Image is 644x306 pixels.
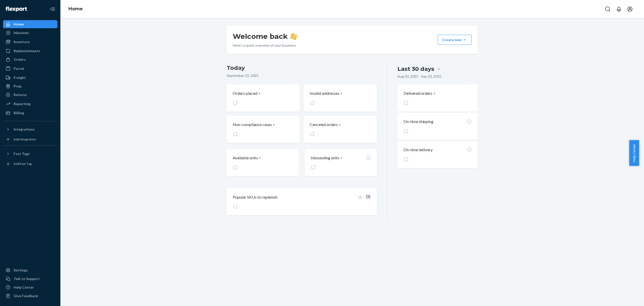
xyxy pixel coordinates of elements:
[3,292,57,300] button: Give Feedback
[14,22,24,27] div: Home
[304,116,377,143] button: Canceled orders
[404,119,433,125] p: On-time shipping
[3,160,57,168] a: Add Fast Tag
[3,91,57,99] a: Returns
[311,155,339,161] p: Inbounding units
[3,82,57,90] a: Prep
[14,75,26,80] div: Freight
[233,194,277,200] p: Popular SKUs to replenish
[14,48,40,53] div: Replenishments
[68,6,83,12] a: Home
[14,285,34,290] div: Help Center
[14,92,27,97] div: Returns
[404,147,433,153] p: On-time delivery
[233,155,258,161] p: Available units
[3,38,57,46] a: Inventory
[14,84,21,89] div: Prep
[397,65,434,73] div: Last 30 days
[14,101,30,106] div: Reporting
[3,275,57,283] button: Talk to Support
[227,149,299,176] button: Available units
[310,90,339,96] p: Invalid addresses
[14,151,30,156] div: Fast Tags
[3,20,57,28] a: Home
[64,2,87,16] ol: breadcrumbs
[227,84,300,112] button: Orders placed
[233,90,257,96] p: Orders placed
[227,116,300,143] button: Non-compliance cases
[3,283,57,291] a: Help Center
[3,135,57,143] a: Add Integration
[3,74,57,82] a: Freight
[233,122,272,128] p: Non-compliance cases
[3,55,57,64] a: Orders
[14,162,32,166] div: Add Fast Tag
[3,100,57,108] a: Reporting
[14,293,38,298] div: Give Feedback
[629,140,639,166] button: Help Center
[310,122,338,128] p: Canceled orders
[305,149,377,176] button: Inbounding units
[3,29,57,37] a: Inbounds
[397,74,441,79] p: Aug 23, 2025 - Sep 22, 2025
[3,47,57,55] a: Replenishments
[3,65,57,73] a: Parcel
[233,32,297,41] h1: Welcome back
[3,266,57,274] a: Settings
[14,110,24,115] div: Billing
[404,90,436,96] button: Delivered orders
[47,4,57,14] button: Close Navigation
[3,109,57,117] a: Billing
[14,276,40,281] div: Talk to Support
[304,84,377,112] button: Invalid addresses
[14,39,30,44] div: Inventory
[14,66,24,71] div: Parcel
[14,30,29,35] div: Inbounds
[438,35,472,45] button: Create new
[290,33,297,40] img: hand-wave emoji
[14,268,28,273] div: Settings
[14,57,26,62] div: Orders
[6,7,27,12] img: Flexport logo
[614,4,624,14] button: Open notifications
[3,150,57,158] button: Fast Tags
[227,73,377,78] p: September 22, 2025
[14,137,36,141] div: Add Integration
[625,4,635,14] button: Open account menu
[233,43,297,48] p: Here’s a quick overview of your business
[3,125,57,133] button: Integrations
[603,4,613,14] button: Open Search Box
[227,64,377,72] h3: Today
[14,127,35,132] div: Integrations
